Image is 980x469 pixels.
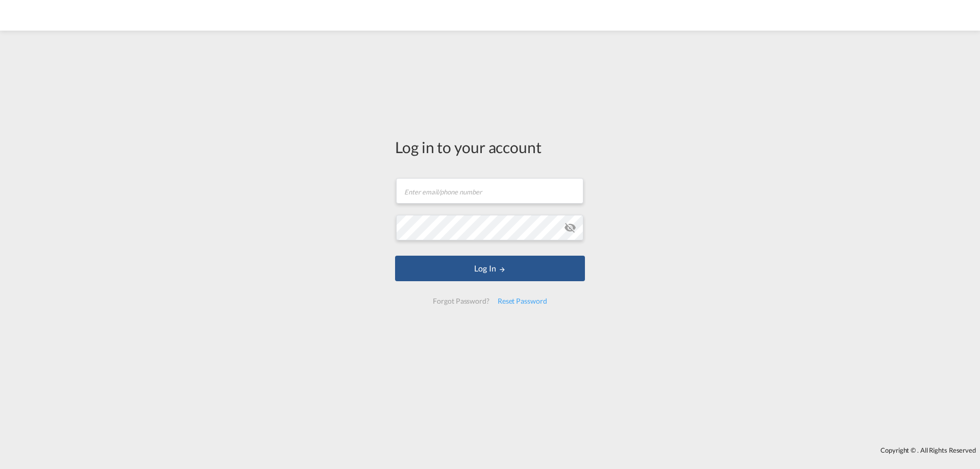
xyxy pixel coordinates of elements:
div: Forgot Password? [429,292,493,310]
div: Log in to your account [395,136,585,158]
div: Reset Password [494,292,551,310]
button: LOGIN [395,256,585,281]
md-icon: icon-eye-off [564,221,576,234]
input: Enter email/phone number [396,178,583,204]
